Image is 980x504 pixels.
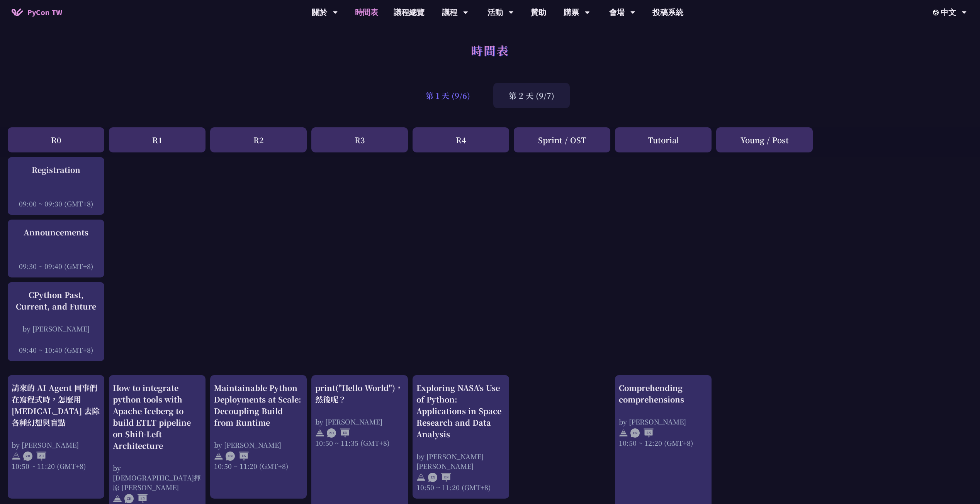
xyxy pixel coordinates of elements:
div: 10:50 ~ 11:35 (GMT+8) [315,438,404,448]
img: svg+xml;base64,PHN2ZyB4bWxucz0iaHR0cDovL3d3dy53My5vcmcvMjAwMC9zdmciIHdpZHRoPSIyNCIgaGVpZ2h0PSIyNC... [113,494,122,503]
div: 09:00 ~ 09:30 (GMT+8) [12,199,100,208]
div: R3 [311,127,408,152]
div: 10:50 ~ 11:20 (GMT+8) [416,482,505,492]
img: svg+xml;base64,PHN2ZyB4bWxucz0iaHR0cDovL3d3dy53My5vcmcvMjAwMC9zdmciIHdpZHRoPSIyNCIgaGVpZ2h0PSIyNC... [214,452,223,461]
img: ENEN.5a408d1.svg [226,452,249,461]
div: 10:50 ~ 11:20 (GMT+8) [12,461,100,471]
img: svg+xml;base64,PHN2ZyB4bWxucz0iaHR0cDovL3d3dy53My5vcmcvMjAwMC9zdmciIHdpZHRoPSIyNCIgaGVpZ2h0PSIyNC... [315,428,324,438]
div: 09:40 ~ 10:40 (GMT+8) [12,345,100,355]
img: ZHZH.38617ef.svg [23,452,46,461]
div: Registration [12,164,100,176]
div: by [PERSON_NAME] [315,417,404,426]
div: Tutorial [615,127,712,152]
div: Young / Post [716,127,813,152]
a: PyCon TW [4,3,70,22]
img: svg+xml;base64,PHN2ZyB4bWxucz0iaHR0cDovL3d3dy53My5vcmcvMjAwMC9zdmciIHdpZHRoPSIyNCIgaGVpZ2h0PSIyNC... [619,428,628,438]
img: ENEN.5a408d1.svg [630,428,654,438]
a: Comprehending comprehensions by [PERSON_NAME] 10:50 ~ 12:20 (GMT+8) [619,382,708,448]
div: Sprint / OST [514,127,610,152]
div: R1 [109,127,206,152]
div: Comprehending comprehensions [619,382,708,405]
img: Home icon of PyCon TW 2025 [12,8,23,16]
img: ZHEN.371966e.svg [124,494,148,503]
div: R0 [8,127,104,152]
div: Announcements [12,227,100,238]
div: by [PERSON_NAME] [619,417,708,426]
div: Maintainable Python Deployments at Scale: Decoupling Build from Runtime [214,382,303,428]
img: svg+xml;base64,PHN2ZyB4bWxucz0iaHR0cDovL3d3dy53My5vcmcvMjAwMC9zdmciIHdpZHRoPSIyNCIgaGVpZ2h0PSIyNC... [416,473,426,482]
div: CPython Past, Current, and Future [12,289,100,312]
a: print("Hello World")，然後呢？ by [PERSON_NAME] 10:50 ~ 11:35 (GMT+8) [315,382,404,448]
div: by [PERSON_NAME] [214,440,303,450]
div: by [PERSON_NAME] [PERSON_NAME] [416,452,505,471]
span: PyCon TW [27,7,62,18]
div: by [DEMOGRAPHIC_DATA]揮原 [PERSON_NAME] [113,463,202,492]
a: CPython Past, Current, and Future by [PERSON_NAME] 09:40 ~ 10:40 (GMT+8) [12,289,100,355]
img: Locale Icon [933,10,941,15]
h1: 時間表 [471,39,509,62]
a: Maintainable Python Deployments at Scale: Decoupling Build from Runtime by [PERSON_NAME] 10:50 ~ ... [214,382,303,471]
img: ENEN.5a408d1.svg [428,473,451,482]
div: by [PERSON_NAME] [12,324,100,333]
img: ZHEN.371966e.svg [327,428,350,438]
div: 09:30 ~ 09:40 (GMT+8) [12,261,100,271]
div: 第 2 天 (9/7) [493,83,570,108]
div: 第 1 天 (9/6) [410,83,486,108]
a: Exploring NASA's Use of Python: Applications in Space Research and Data Analysis by [PERSON_NAME]... [416,382,505,492]
div: 請來的 AI Agent 同事們在寫程式時，怎麼用 [MEDICAL_DATA] 去除各種幻想與盲點 [12,382,100,428]
div: 10:50 ~ 11:20 (GMT+8) [214,461,303,471]
div: How to integrate python tools with Apache Iceberg to build ETLT pipeline on Shift-Left Architecture [113,382,202,452]
div: 10:50 ~ 12:20 (GMT+8) [619,438,708,448]
div: Exploring NASA's Use of Python: Applications in Space Research and Data Analysis [416,382,505,440]
div: R4 [413,127,509,152]
a: 請來的 AI Agent 同事們在寫程式時，怎麼用 [MEDICAL_DATA] 去除各種幻想與盲點 by [PERSON_NAME] 10:50 ~ 11:20 (GMT+8) [12,382,100,471]
div: by [PERSON_NAME] [12,440,100,450]
img: svg+xml;base64,PHN2ZyB4bWxucz0iaHR0cDovL3d3dy53My5vcmcvMjAwMC9zdmciIHdpZHRoPSIyNCIgaGVpZ2h0PSIyNC... [12,452,21,461]
div: print("Hello World")，然後呢？ [315,382,404,405]
div: R2 [210,127,307,152]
